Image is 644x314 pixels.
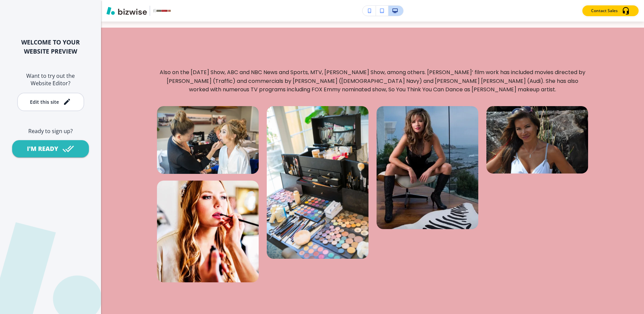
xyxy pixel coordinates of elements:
[591,8,618,14] p: Contact Sales
[11,127,90,135] h6: Ready to sign up?
[11,72,90,87] h6: Want to try out the Website Editor?
[153,9,171,12] img: Your Logo
[30,99,59,104] div: Edit this site
[27,145,58,153] div: I'M READY
[106,7,147,15] img: Bizwise Logo
[17,93,84,111] button: Edit this site
[157,68,588,94] p: Also on the [DATE] Show, ABC and NBC News and Sports, MTV, [PERSON_NAME] Show, among others. [PER...
[11,38,90,56] h2: WELCOME TO YOUR WEBSITE PREVIEW
[12,140,89,157] button: I'M READY
[582,5,639,16] button: Contact Sales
